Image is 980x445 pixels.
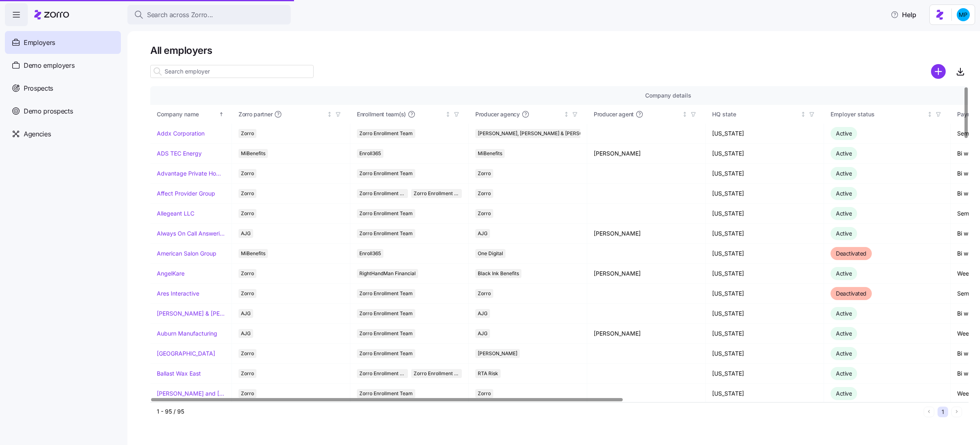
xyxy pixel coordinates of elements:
[241,329,251,338] span: AJG
[157,389,225,398] a: [PERSON_NAME] and [PERSON_NAME]'s Furniture
[712,110,799,119] div: HQ state
[218,111,224,117] div: Sorted ascending
[706,144,824,164] td: [US_STATE]
[150,65,314,78] input: Search employer
[241,309,251,318] span: AJG
[800,111,806,117] div: Not sorted
[359,169,413,178] span: Zorro Enrollment Team
[587,144,706,164] td: [PERSON_NAME]
[24,38,55,48] span: Employers
[157,329,217,338] a: Auburn Manufacturing
[24,60,75,71] span: Demo employers
[706,124,824,144] td: [US_STATE]
[478,129,605,138] span: [PERSON_NAME], [PERSON_NAME] & [PERSON_NAME]
[157,289,199,298] a: Ares Interactive
[884,7,923,23] button: Help
[706,364,824,384] td: [US_STATE]
[414,369,460,378] span: Zorro Enrollment Experts
[469,105,587,124] th: Producer agencyNot sorted
[359,129,413,138] span: Zorro Enrollment Team
[891,10,916,20] span: Help
[587,105,706,124] th: Producer agentNot sorted
[157,129,205,138] a: Addx Corporation
[24,129,51,139] span: Agencies
[241,369,254,378] span: Zorro
[359,149,381,158] span: Enroll365
[478,369,498,378] span: RTA Risk
[350,105,469,124] th: Enrollment team(s)Not sorted
[359,209,413,218] span: Zorro Enrollment Team
[836,370,852,377] span: Active
[478,169,491,178] span: Zorro
[241,129,254,138] span: Zorro
[157,249,216,258] a: American Salon Group
[241,209,254,218] span: Zorro
[587,264,706,284] td: [PERSON_NAME]
[157,269,185,278] a: AngelKare
[238,110,272,118] span: Zorro partner
[359,189,405,198] span: Zorro Enrollment Team
[836,210,852,217] span: Active
[5,100,121,122] a: Demo prospects
[5,31,121,54] a: Employers
[836,330,852,337] span: Active
[157,349,215,358] a: [GEOGRAPHIC_DATA]
[157,149,202,158] a: ADS TEC Energy
[836,350,852,357] span: Active
[150,44,969,57] h1: All employers
[157,169,225,178] a: Advantage Private Home Care
[359,249,381,258] span: Enroll365
[24,106,73,116] span: Demo prospects
[241,349,254,358] span: Zorro
[359,269,416,278] span: RightHandMan Financial
[682,111,688,117] div: Not sorted
[587,324,706,344] td: [PERSON_NAME]
[478,229,488,238] span: AJG
[563,111,569,117] div: Not sorted
[836,190,852,197] span: Active
[157,407,920,416] div: 1 - 95 / 95
[836,290,866,297] span: Deactivated
[241,189,254,198] span: Zorro
[478,249,503,258] span: One Digital
[594,110,634,118] span: Producer agent
[478,209,491,218] span: Zorro
[927,111,933,117] div: Not sorted
[706,105,824,124] th: HQ stateNot sorted
[157,229,225,238] a: Always On Call Answering Service
[327,111,332,117] div: Not sorted
[836,390,852,397] span: Active
[359,289,413,298] span: Zorro Enrollment Team
[478,189,491,198] span: Zorro
[241,169,254,178] span: Zorro
[359,309,413,318] span: Zorro Enrollment Team
[232,105,350,124] th: Zorro partnerNot sorted
[478,309,488,318] span: AJG
[241,229,251,238] span: AJG
[706,324,824,344] td: [US_STATE]
[414,189,460,198] span: Zorro Enrollment Experts
[706,264,824,284] td: [US_STATE]
[931,64,946,79] svg: add icon
[706,244,824,264] td: [US_STATE]
[831,110,925,119] div: Employer status
[359,349,413,358] span: Zorro Enrollment Team
[241,149,265,158] span: MiBenefits
[587,224,706,244] td: [PERSON_NAME]
[127,5,291,24] button: Search across Zorro...
[478,389,491,398] span: Zorro
[836,270,852,277] span: Active
[478,289,491,298] span: Zorro
[836,170,852,177] span: Active
[5,54,121,77] a: Demo employers
[706,224,824,244] td: [US_STATE]
[478,329,488,338] span: AJG
[5,122,121,145] a: Agencies
[957,8,970,21] img: b954e4dfce0f5620b9225907d0f7229f
[836,250,866,257] span: Deactivated
[241,269,254,278] span: Zorro
[706,344,824,364] td: [US_STATE]
[706,384,824,404] td: [US_STATE]
[357,110,406,118] span: Enrollment team(s)
[706,304,824,324] td: [US_STATE]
